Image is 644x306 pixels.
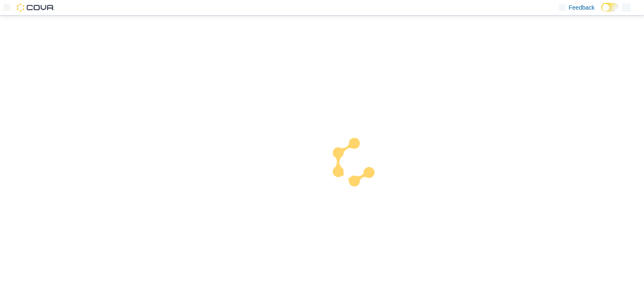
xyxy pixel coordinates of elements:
[601,3,619,12] input: Dark Mode
[322,132,385,194] img: cova-loader
[569,3,595,12] span: Feedback
[17,3,55,12] img: Cova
